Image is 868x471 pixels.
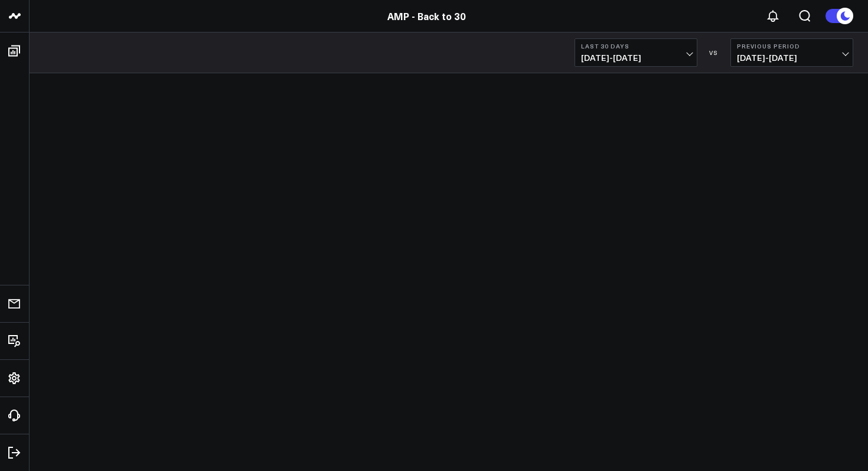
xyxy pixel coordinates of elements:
button: Last 30 Days[DATE]-[DATE] [575,38,697,67]
span: [DATE] - [DATE] [737,53,847,63]
div: VS [703,49,725,56]
a: AMP - Back to 30 [387,9,466,22]
button: Previous Period[DATE]-[DATE] [730,38,853,67]
b: Previous Period [737,43,847,50]
b: Last 30 Days [581,43,691,50]
span: [DATE] - [DATE] [581,53,691,63]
